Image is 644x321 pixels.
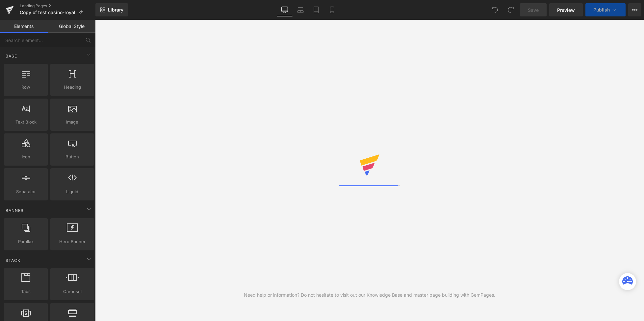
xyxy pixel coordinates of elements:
span: Button [52,153,92,160]
span: Library [108,7,123,13]
span: Text Block [6,119,46,126]
span: Icon [6,153,46,160]
span: Base [5,53,18,59]
button: Undo [488,3,502,16]
button: Redo [504,3,517,16]
button: More [628,3,641,16]
a: New Library [95,3,128,16]
span: Stack [5,257,21,264]
a: Desktop [277,3,293,16]
span: Liquid [52,188,92,195]
span: Tabs [6,288,46,295]
a: Global Style [48,20,95,33]
span: Save [528,7,539,13]
a: Mobile [324,3,340,16]
span: Copy of test casino-royal [20,10,75,15]
span: Banner [5,207,24,214]
span: Hero Banner [52,238,92,245]
a: Tablet [308,3,324,16]
a: Preview [549,3,583,16]
a: Laptop [293,3,308,16]
div: Need help or information? Do not hesitate to visit out our Knowledge Base and master page buildin... [244,291,495,299]
a: Landing Pages [20,3,95,9]
span: Parallax [6,238,46,245]
span: Image [52,119,92,126]
span: Separator [6,188,46,195]
span: Publish [593,7,610,12]
span: Row [6,84,46,91]
button: Publish [585,3,626,16]
span: Preview [557,7,575,13]
span: Carousel [52,288,92,295]
span: Heading [52,84,92,91]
